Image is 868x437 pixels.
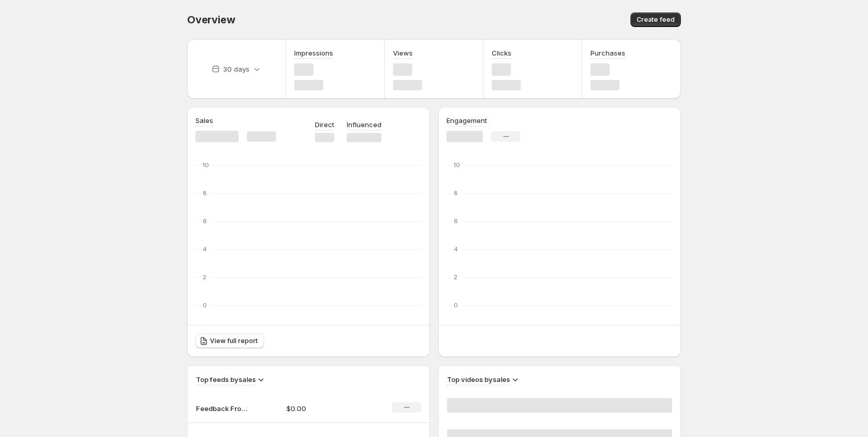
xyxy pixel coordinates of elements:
h3: Top videos by sales [447,374,510,385]
text: 0 [203,302,207,309]
p: 30 days [223,64,249,74]
text: 6 [454,217,458,225]
text: 10 [203,161,209,169]
text: 8 [454,189,458,197]
span: Overview [187,13,235,26]
span: Create feed [637,16,675,24]
text: 4 [454,245,458,253]
text: 0 [454,302,458,309]
button: Create feed [630,12,681,27]
p: $0.00 [286,403,360,414]
text: 4 [203,245,207,253]
h3: Top feeds by sales [196,374,256,385]
text: 2 [203,274,206,281]
a: View full report [195,334,264,348]
h3: Views [393,48,413,58]
text: 2 [454,274,457,281]
text: 6 [203,217,207,225]
h3: Sales [195,115,213,126]
h3: Impressions [294,48,333,58]
text: 10 [454,161,460,169]
p: Direct [315,119,334,130]
h3: Engagement [446,115,487,126]
text: 8 [203,189,207,197]
p: Influenced [347,119,382,130]
h3: Purchases [590,48,625,58]
h3: Clicks [492,48,511,58]
span: View full report [210,337,258,345]
p: Feedback From New Viva Dolls [196,403,248,414]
